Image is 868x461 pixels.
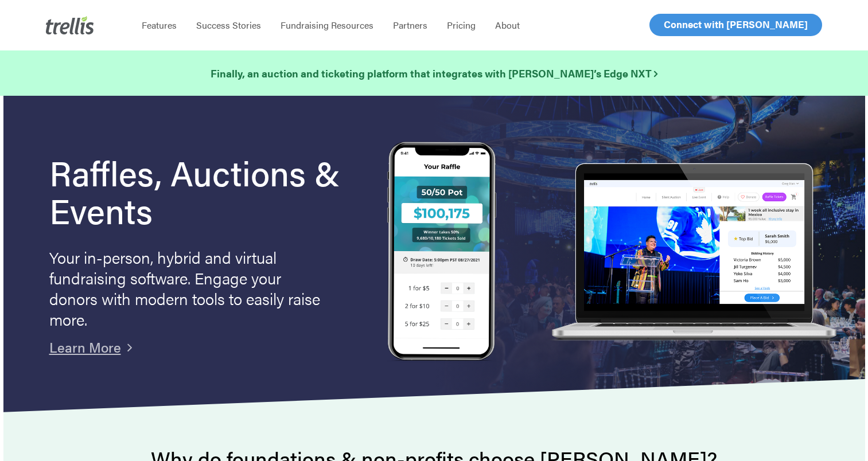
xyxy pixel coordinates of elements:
span: About [495,18,520,32]
span: Connect with [PERSON_NAME] [664,17,808,31]
a: About [485,19,530,31]
a: Partners [383,19,437,31]
span: Success Stories [196,18,261,32]
span: Fundraising Resources [281,18,373,32]
span: Features [142,18,177,32]
a: Pricing [437,19,485,31]
a: Success Stories [186,19,271,31]
a: Features [132,19,186,31]
img: Trellis Raffles, Auctions and Event Fundraising [387,142,496,364]
a: Learn More [49,337,121,357]
img: rafflelaptop_mac_optim.png [546,163,842,342]
a: Fundraising Resources [271,19,383,31]
h1: Raffles, Auctions & Events [49,153,353,229]
strong: Finally, an auction and ticketing platform that integrates with [PERSON_NAME]’s Edge NXT [211,66,657,80]
img: Trellis [46,16,94,34]
p: Your in-person, hybrid and virtual fundraising software. Engage your donors with modern tools to ... [49,247,325,329]
span: Partners [393,18,427,32]
span: Pricing [447,18,476,32]
a: Connect with [PERSON_NAME] [649,14,822,36]
a: Finally, an auction and ticketing platform that integrates with [PERSON_NAME]’s Edge NXT [211,65,657,81]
